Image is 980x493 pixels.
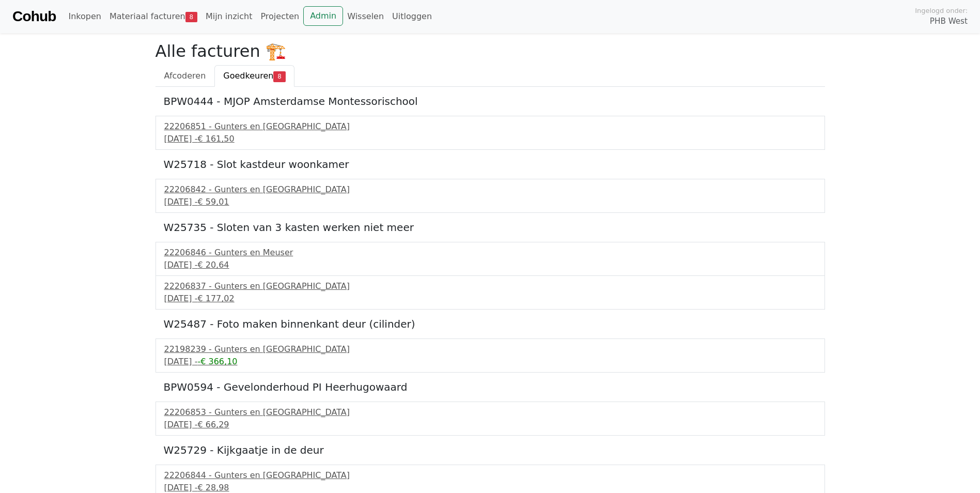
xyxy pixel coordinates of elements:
[164,95,817,107] h5: BPW0444 - MJOP Amsterdamse Montessorischool
[164,120,816,133] div: 22206851 - Gunters en [GEOGRAPHIC_DATA]
[343,6,388,27] a: Wisselen
[214,65,294,87] a: Goedkeuren8
[164,318,817,330] h5: W25487 - Foto maken binnenkant deur (cilinder)
[164,381,817,393] h5: BPW0594 - Gevelonderhoud PI Heerhugowaard
[197,483,229,492] span: € 28,98
[164,280,816,292] div: 22206837 - Gunters en [GEOGRAPHIC_DATA]
[164,406,816,431] a: 22206853 - Gunters en [GEOGRAPHIC_DATA][DATE] -€ 66,29
[164,133,816,145] div: [DATE] -
[155,65,215,87] a: Afcoderen
[197,197,229,207] span: € 59,01
[164,196,816,208] div: [DATE] -
[223,71,273,81] span: Goedkeuren
[164,259,816,271] div: [DATE] -
[388,6,436,27] a: Uitloggen
[164,469,816,482] div: 22206844 - Gunters en [GEOGRAPHIC_DATA]
[915,6,968,16] span: Ingelogd onder:
[12,4,56,29] a: Cohub
[273,71,285,82] span: 8
[197,134,234,144] span: € 161,50
[197,294,234,303] span: € 177,02
[164,444,817,456] h5: W25729 - Kijkgaatje in de deur
[164,246,816,259] div: 22206846 - Gunters en Meuser
[197,260,229,270] span: € 20,64
[197,420,229,429] span: € 66,29
[164,183,816,208] a: 22206842 - Gunters en [GEOGRAPHIC_DATA][DATE] -€ 59,01
[303,6,343,26] a: Admin
[155,41,825,61] h2: Alle facturen 🏗️
[105,6,201,27] a: Materiaal facturen8
[164,343,816,356] div: 22198239 - Gunters en [GEOGRAPHIC_DATA]
[256,6,303,27] a: Projecten
[64,6,105,27] a: Inkopen
[164,246,816,271] a: 22206846 - Gunters en Meuser[DATE] -€ 20,64
[164,120,816,145] a: 22206851 - Gunters en [GEOGRAPHIC_DATA][DATE] -€ 161,50
[164,406,816,419] div: 22206853 - Gunters en [GEOGRAPHIC_DATA]
[164,419,816,431] div: [DATE] -
[164,292,816,305] div: [DATE] -
[164,343,816,368] a: 22198239 - Gunters en [GEOGRAPHIC_DATA][DATE] --€ 366,10
[164,221,817,234] h5: W25735 - Sloten van 3 kasten werken niet meer
[164,71,206,81] span: Afcoderen
[164,158,817,171] h5: W25718 - Slot kastdeur woonkamer
[201,6,257,27] a: Mijn inzicht
[197,357,237,366] span: -€ 366,10
[164,356,816,368] div: [DATE] -
[164,280,816,305] a: 22206837 - Gunters en [GEOGRAPHIC_DATA][DATE] -€ 177,02
[164,183,816,196] div: 22206842 - Gunters en [GEOGRAPHIC_DATA]
[185,12,197,22] span: 8
[930,16,968,27] span: PHB West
